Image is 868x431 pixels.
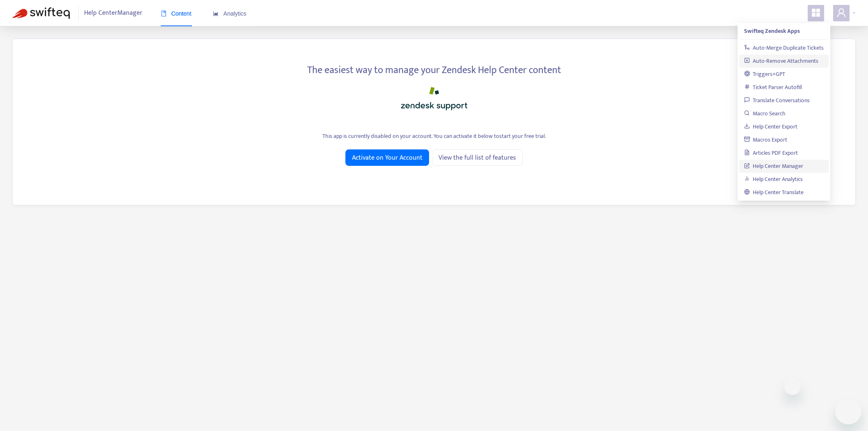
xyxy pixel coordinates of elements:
span: book [161,11,167,16]
span: appstore [811,8,821,18]
a: Articles PDF Export [744,148,798,158]
a: Help Center Translate [744,188,804,197]
a: Help Center Analytics [744,174,803,184]
span: Help Center Manager [84,5,142,21]
img: zendesk_support_logo.png [393,84,475,113]
a: Help Center Export [744,122,798,131]
a: Translate Conversations [744,96,810,105]
div: This app is currently disabled on your account. You can activate it below to start your free trial . [25,132,843,140]
a: Help Center Manager [744,161,804,171]
iframe: Close message [784,378,801,395]
a: View the full list of features [432,149,523,166]
span: Content [161,10,192,17]
div: The easiest way to manage your Zendesk Help Center content [25,60,843,78]
button: Activate on Your Account [345,149,429,166]
a: Auto-Merge Duplicate Tickets [744,43,824,53]
span: Analytics [213,10,247,17]
a: Triggers+GPT [744,69,786,79]
a: Ticket Parser Autofill [744,83,802,92]
img: Swifteq [12,7,70,19]
a: Macros Export [744,135,788,144]
span: area-chart [213,11,219,16]
a: Macro Search [744,109,786,118]
iframe: Button to launch messaging window [835,398,861,424]
a: Auto-Remove Attachments [744,56,819,66]
span: user [836,8,846,18]
strong: Swifteq Zendesk Apps [744,26,800,36]
span: Activate on Your Account [352,153,423,163]
span: View the full list of features [439,153,516,163]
